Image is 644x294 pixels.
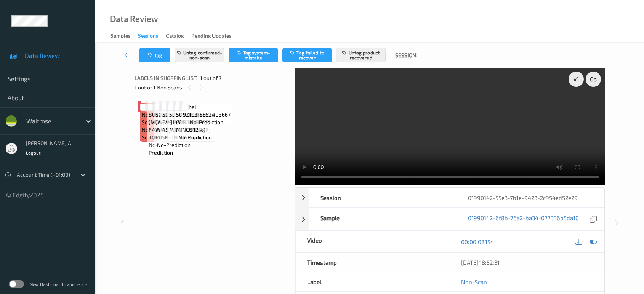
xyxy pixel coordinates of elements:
span: Label: Non-Scan [142,103,156,126]
div: Pending Updates [191,32,231,42]
span: Label: 80042556 (MUTTI F/CHOPPED TOMS) [149,103,176,141]
div: Samples [111,32,130,42]
span: Label: 5000169054550 ([PERSON_NAME] MT GT CHEDDAR) [169,103,212,134]
button: Untag confirmed-non-scan [175,48,224,62]
div: Timestamp [296,253,450,272]
a: Non-Scan [461,278,487,286]
span: 1 out of 7 [200,74,221,82]
div: Session [309,188,457,207]
button: Tag failed to recover [282,48,332,62]
span: Labels in shopping list: [135,74,197,82]
span: no-prediction [165,134,198,141]
button: Untag product recovered [336,48,386,62]
div: Sample [309,208,457,230]
span: Label: 5000169646212 (WR NB BEEF MINCE 12%) [176,103,215,134]
button: Tag system-mistake [229,48,278,62]
div: Session01990142-55e3-7b1e-9423-2c954ed52e29 [295,188,605,208]
div: 01990142-55e3-7b1e-9423-2c954ed52e29 [457,188,604,207]
a: Catalog [166,31,191,42]
span: no-prediction [149,141,176,157]
span: no-prediction [174,134,207,141]
span: non-scan [142,126,156,141]
button: Tag [139,48,170,62]
a: 01990142-6f8b-76a2-ba34-077336b5da10 [468,214,579,224]
span: no-prediction [178,134,212,141]
div: Data Review [110,15,158,23]
span: no-prediction [190,118,223,126]
div: Sample01990142-6f8b-76a2-ba34-077336b5da10 [295,208,605,230]
span: Label: 5000169029572 (WR ONIONS 4S) [162,103,201,134]
div: x 1 [569,72,584,87]
a: 00:00:02.154 [461,238,494,246]
a: Sessions [138,31,166,42]
div: 1 out of 1 Non Scans [135,83,290,92]
div: Label [296,272,450,291]
a: Pending Updates [191,31,239,42]
span: Session: [395,51,417,59]
div: 0 s [586,72,601,87]
div: [DATE] 18:52:31 [461,259,593,266]
div: Catalog [166,32,184,42]
a: Samples [111,31,138,42]
span: Label: 9210315552408667 [183,103,231,118]
span: Label: 5000169127261 (WR WHLEWHEAT FUSILLI) [155,103,192,141]
div: Sessions [138,32,158,42]
span: no-prediction [157,141,191,149]
div: Video [296,231,450,252]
